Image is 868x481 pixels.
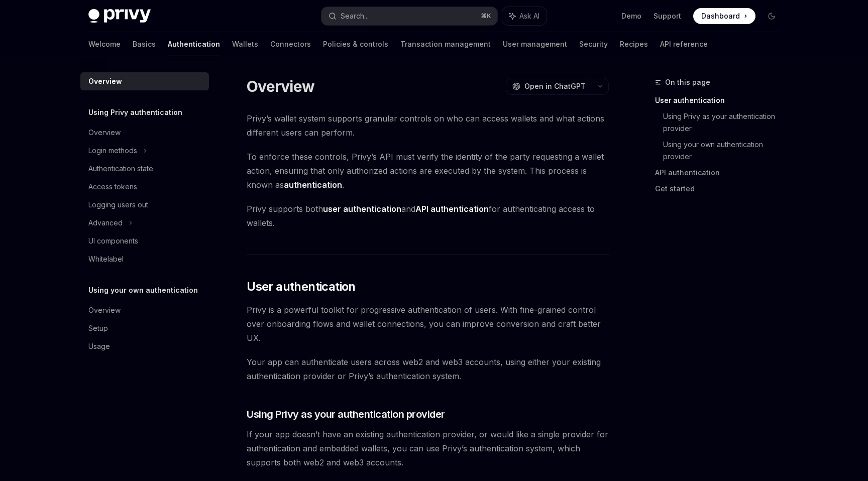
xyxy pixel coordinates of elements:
a: API authentication [655,165,788,181]
h5: Using Privy authentication [88,106,182,118]
button: Search...⌘K [321,7,497,25]
span: Dashboard [701,11,740,21]
a: Authentication state [80,160,209,178]
strong: authentication [284,180,342,190]
a: Demo [621,11,641,21]
a: Using Privy as your authentication provider [663,108,788,137]
a: Wallets [232,32,258,56]
a: Authentication [168,32,220,56]
a: Policies & controls [323,32,388,56]
a: Welcome [88,32,121,56]
div: Whitelabel [88,253,124,265]
a: Support [654,11,681,21]
span: Privy’s wallet system supports granular controls on who can access wallets and what actions diffe... [247,111,609,140]
div: Setup [88,322,108,334]
span: On this page [665,76,710,88]
button: Toggle dark mode [764,8,780,24]
h5: Using your own authentication [88,284,198,296]
a: Whitelabel [80,250,209,268]
div: Logging users out [88,199,148,211]
a: Usage [80,337,209,355]
div: Usage [88,340,110,352]
div: Access tokens [88,181,137,193]
span: To enforce these controls, Privy’s API must verify the identity of the party requesting a wallet ... [247,150,609,192]
div: Advanced [88,217,123,229]
span: If your app doesn’t have an existing authentication provider, or would like a single provider for... [247,427,609,469]
a: Overview [80,124,209,142]
a: API reference [660,32,708,56]
div: Overview [88,75,122,87]
h1: Overview [247,77,314,95]
a: Basics [133,32,156,56]
div: Overview [88,304,121,316]
a: Overview [80,72,209,90]
span: User authentication [247,279,356,295]
a: Security [579,32,608,56]
a: Recipes [620,32,648,56]
img: dark logo [88,9,151,23]
a: Transaction management [400,32,491,56]
button: Open in ChatGPT [506,78,592,95]
span: Using Privy as your authentication provider [247,407,445,421]
span: Open in ChatGPT [524,81,586,91]
div: UI components [88,235,138,247]
strong: user authentication [323,204,401,214]
a: Access tokens [80,178,209,196]
button: Ask AI [502,7,547,25]
a: Dashboard [693,8,755,24]
a: Using your own authentication provider [663,137,788,165]
a: Setup [80,319,209,337]
span: ⌘ K [481,12,491,20]
a: Connectors [270,32,311,56]
a: User management [503,32,567,56]
a: UI components [80,232,209,250]
div: Authentication state [88,163,153,175]
span: Ask AI [519,11,539,21]
span: Privy supports both and for authenticating access to wallets. [247,202,609,230]
a: Get started [655,181,788,197]
div: Overview [88,127,121,139]
a: Overview [80,301,209,319]
span: Your app can authenticate users across web2 and web3 accounts, using either your existing authent... [247,355,609,383]
a: Logging users out [80,196,209,214]
strong: API authentication [415,204,489,214]
div: Login methods [88,145,137,157]
a: User authentication [655,92,788,108]
span: Privy is a powerful toolkit for progressive authentication of users. With fine-grained control ov... [247,303,609,345]
div: Search... [341,10,369,22]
